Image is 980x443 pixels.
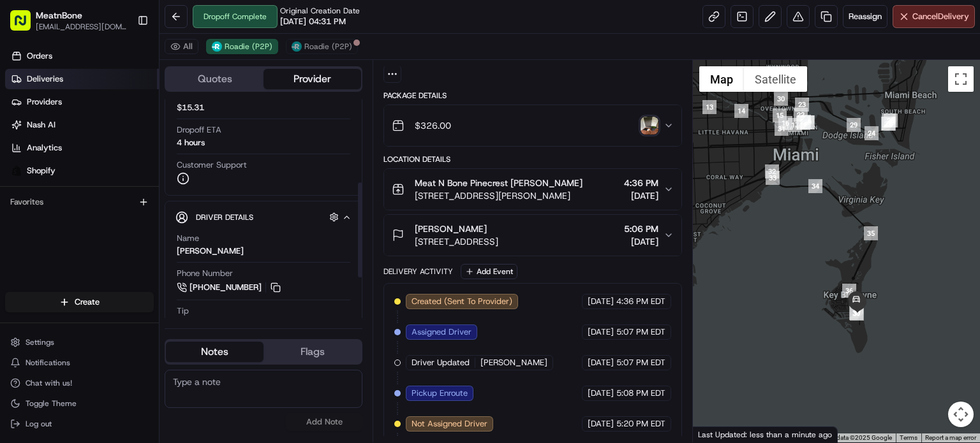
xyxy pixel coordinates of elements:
button: MeatnBone [36,9,82,22]
a: 📗Knowledge Base [8,279,103,302]
div: 13 [702,100,716,114]
img: Shopify logo [11,166,22,176]
div: 📗 [13,286,23,296]
span: Log out [26,419,52,429]
button: photo_proof_of_delivery image [641,117,658,134]
div: Favorites [5,192,154,212]
div: 38 [849,306,863,320]
span: Settings [26,337,54,347]
button: Quotes [166,69,264,89]
span: Roadie (P2P) [225,41,272,52]
a: Open this area in Google Maps (opens a new window) [696,426,738,442]
span: Meat N Bone Pinecrest [PERSON_NAME] [415,177,583,189]
button: Meat N Bone Pinecrest [PERSON_NAME][STREET_ADDRESS][PERSON_NAME]4:36 PM[DATE] [384,169,681,210]
div: 32 [765,164,779,178]
span: [DATE] [624,189,658,202]
div: 4 hours [177,137,205,149]
span: Assigned Driver [412,326,471,338]
a: Orders [5,46,159,66]
span: 4:36 PM EDT [616,296,665,307]
span: [DATE] [588,357,614,368]
div: 27 [881,117,895,131]
span: Tip [177,305,189,317]
button: Notifications [5,354,154,372]
img: roadie-logo-v2.jpg [292,41,302,52]
span: Orders [27,50,52,62]
span: Toggle Theme [26,398,77,409]
span: Pylon [127,316,154,325]
button: Add Event [461,264,517,279]
div: Start new chat [57,121,209,134]
div: 37 [850,307,864,321]
img: Wisdom Oko [13,185,33,210]
a: 💻API Documentation [103,279,210,302]
div: 14 [734,104,748,118]
span: • [138,197,143,207]
button: Flags [264,342,361,362]
span: Map data ©2025 Google [822,434,892,441]
span: [DATE] [588,388,614,399]
span: [PHONE_NUMBER] [189,282,262,293]
a: Powered byPylon [90,315,154,325]
div: 29 [847,118,861,132]
button: CancelDelivery [893,5,975,28]
span: Reassign [849,11,882,22]
button: Roadie (P2P) [206,39,278,54]
img: 1736555255976-a54dd68f-1ca7-489b-9aae-adbdc363a1c4 [26,232,36,242]
span: Dropoff ETA [177,124,221,136]
div: 💻 [108,286,118,296]
div: 25 [882,113,896,127]
span: Deliveries [27,73,63,85]
div: 30 [774,92,788,106]
a: Report a map error [925,434,976,441]
span: Knowledge Base [26,284,98,297]
div: 35 [864,226,878,240]
div: 34 [808,179,822,193]
div: [PERSON_NAME] [177,245,244,257]
div: Past conversations [13,165,85,175]
span: [DATE] [145,197,172,207]
span: Original Creation Date [280,6,360,16]
span: [DATE] [624,235,658,248]
div: 20 [800,115,814,129]
button: Show street map [699,66,744,92]
div: 33 [766,171,780,185]
button: [EMAIL_ADDRESS][DOMAIN_NAME] [36,22,127,32]
div: 22 [794,108,808,122]
img: Nash [13,12,38,38]
img: 8571987876998_91fb9ceb93ad5c398215_72.jpg [27,121,50,144]
div: Package Details [383,91,682,101]
span: 5:06 PM [624,222,658,235]
div: Location Details [383,154,682,164]
span: Nash AI [27,119,56,131]
span: [STREET_ADDRESS] [415,235,498,248]
span: [DATE] [145,231,172,242]
span: Phone Number [177,268,233,279]
span: $15.31 [177,102,204,113]
img: roadie-logo-v2.jpg [212,41,222,52]
span: Cancel Delivery [912,11,969,22]
div: 31 [775,122,789,136]
div: 36 [842,284,856,298]
p: Welcome 👋 [13,50,232,71]
button: Chat with us! [5,374,154,392]
button: Show satellite imagery [744,66,807,92]
span: Roadie (P2P) [304,41,352,52]
a: Deliveries [5,69,159,89]
a: Shopify [5,161,159,181]
button: Create [5,292,154,312]
a: Terms (opens in new tab) [900,434,917,441]
div: 21 [797,115,811,129]
img: 1736555255976-a54dd68f-1ca7-489b-9aae-adbdc363a1c4 [26,198,36,208]
span: Driver Details [196,212,253,222]
button: Driver Details [175,207,352,228]
span: [PERSON_NAME] [415,222,487,235]
span: Name [177,233,199,244]
span: Created (Sent To Provider) [412,296,512,307]
div: Delivery Activity [383,266,453,277]
span: Shopify [27,165,56,177]
span: Driver Updated [412,357,470,368]
img: Google [696,426,738,442]
span: 4:36 PM [624,177,658,189]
